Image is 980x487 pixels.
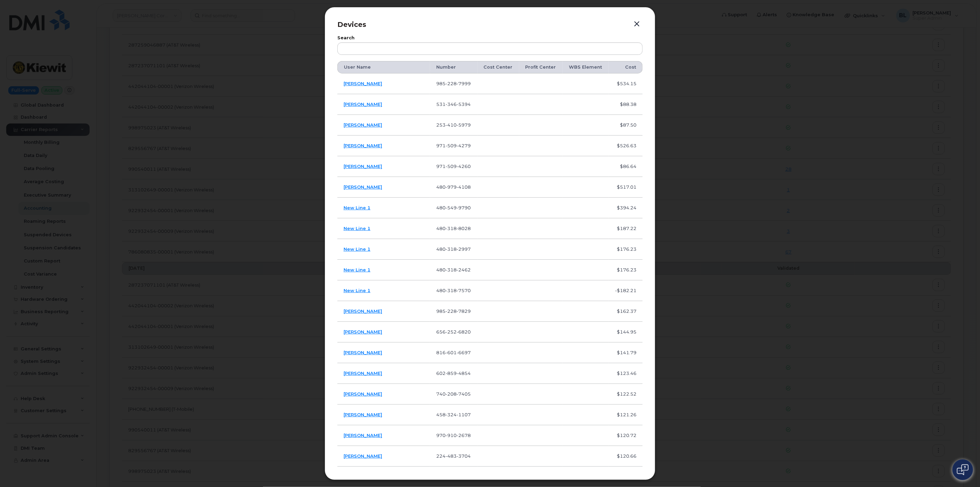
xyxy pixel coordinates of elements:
[457,143,471,148] span: 4279
[436,433,471,438] span: 970
[457,391,471,397] span: 7405
[457,288,471,293] span: 7570
[344,267,370,272] a: New Line 1
[457,412,471,417] span: 1107
[430,61,477,73] th: Number
[344,163,382,169] a: [PERSON_NAME]
[563,61,609,73] th: WBS Element
[344,101,382,107] a: [PERSON_NAME]
[436,391,471,397] span: 740
[446,184,457,190] span: 979
[457,246,471,252] span: 2997
[457,81,471,86] span: 7999
[609,342,643,363] td: $141.79
[609,136,643,156] td: $526.63
[337,36,643,40] label: Search
[457,370,471,376] span: 4854
[344,350,382,355] a: [PERSON_NAME]
[609,301,643,322] td: $162.37
[609,156,643,177] td: $86.64
[446,350,457,355] span: 601
[609,322,643,342] td: $144.95
[478,61,519,73] th: Cost Center
[436,329,471,335] span: 656
[457,122,471,128] span: 5979
[609,115,643,136] td: $87.50
[436,122,471,128] span: 253
[446,163,457,169] span: 509
[519,61,563,73] th: Profit Center
[344,226,370,231] a: New Line 1
[446,101,457,107] span: 346
[609,363,643,384] td: $123.46
[344,143,382,148] a: [PERSON_NAME]
[609,218,643,239] td: $187.22
[446,433,457,438] span: 910
[609,94,643,115] td: $88.38
[436,350,471,355] span: 816
[344,453,382,459] a: [PERSON_NAME]
[609,61,643,73] th: Cost
[446,288,457,293] span: 318
[344,308,382,314] a: [PERSON_NAME]
[436,143,471,148] span: 971
[457,205,471,210] span: 9790
[344,329,382,335] a: [PERSON_NAME]
[446,205,457,210] span: 549
[344,288,370,293] a: New Line 1
[446,453,457,459] span: 483
[344,433,382,438] a: [PERSON_NAME]
[344,81,382,86] a: [PERSON_NAME]
[436,288,471,293] span: 480
[609,405,643,425] td: $121.26
[344,184,382,190] a: [PERSON_NAME]
[436,308,471,314] span: 985
[457,433,471,438] span: 2678
[436,267,471,272] span: 480
[457,101,471,107] span: 5394
[457,184,471,190] span: 4108
[436,246,471,252] span: 480
[609,446,643,467] td: $120.66
[457,226,471,231] span: 8028
[436,226,471,231] span: 480
[436,163,471,169] span: 971
[457,308,471,314] span: 7829
[609,384,643,405] td: $122.52
[446,412,457,417] span: 324
[446,226,457,231] span: 318
[609,239,643,260] td: $176.23
[337,20,643,30] p: Devices
[609,280,643,301] td: -$182.21
[344,412,382,417] a: [PERSON_NAME]
[344,391,382,397] a: [PERSON_NAME]
[344,122,382,128] a: [PERSON_NAME]
[446,81,457,86] span: 228
[436,453,471,459] span: 224
[457,267,471,272] span: 2462
[446,391,457,397] span: 208
[957,464,969,475] img: Open chat
[446,122,457,128] span: 410
[344,370,382,376] a: [PERSON_NAME]
[446,308,457,314] span: 228
[457,453,471,459] span: 3704
[436,81,471,86] span: 985
[446,246,457,252] span: 318
[609,260,643,280] td: $176.23
[457,350,471,355] span: 6697
[436,370,471,376] span: 602
[446,329,457,335] span: 252
[446,370,457,376] span: 859
[609,73,643,94] td: $534.15
[344,246,370,252] a: New Line 1
[436,412,471,417] span: 458
[344,205,370,210] a: New Line 1
[436,205,471,210] span: 480
[609,425,643,446] td: $120.72
[446,143,457,148] span: 509
[609,198,643,218] td: $394.24
[609,177,643,198] td: $517.01
[446,267,457,272] span: 318
[337,61,430,73] th: User Name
